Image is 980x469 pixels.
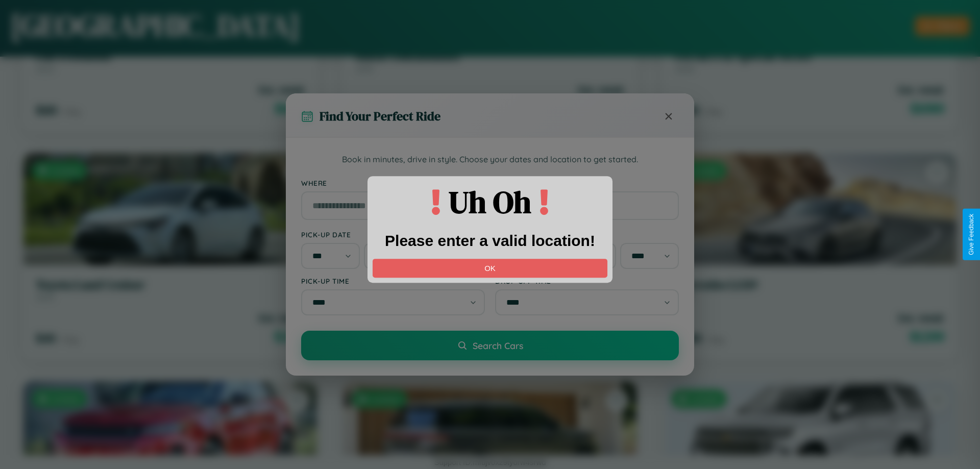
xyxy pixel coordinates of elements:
[301,277,485,285] label: Pick-up Time
[301,153,679,166] p: Book in minutes, drive in style. Choose your dates and location to get started.
[495,230,679,239] label: Drop-off Date
[320,108,440,125] h3: Find Your Perfect Ride
[473,340,523,351] span: Search Cars
[301,179,679,187] label: Where
[301,230,485,239] label: Pick-up Date
[495,277,679,285] label: Drop-off Time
